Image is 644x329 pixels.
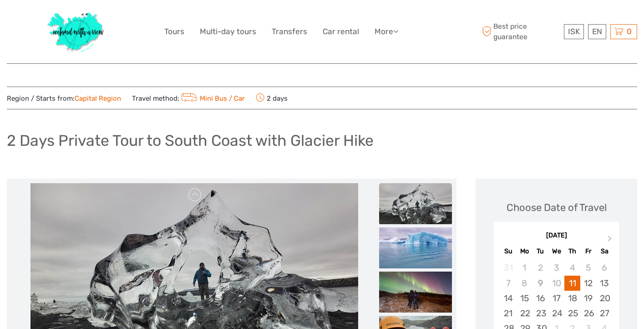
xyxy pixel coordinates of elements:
button: Next Month [603,233,618,248]
img: b94aa41f47e740358de785d715d8f78f_slider_thumbnail.jpg [379,227,452,268]
span: ISK [568,27,580,36]
div: Not available Monday, September 8th, 2025 [517,276,532,291]
div: We [548,245,564,257]
div: Mo [517,245,532,257]
div: Choose Friday, September 26th, 2025 [580,306,596,321]
div: Choose Wednesday, September 24th, 2025 [548,306,564,321]
div: Th [564,245,580,257]
div: Sa [596,245,612,257]
a: Capital Region [75,94,121,103]
div: Not available Sunday, August 31st, 2025 [500,260,516,275]
div: Choose Sunday, September 21st, 2025 [500,306,516,321]
div: Tu [532,245,548,257]
div: Not available Wednesday, September 10th, 2025 [548,276,564,291]
span: Travel method: [132,92,245,104]
div: [DATE] [494,231,619,241]
span: 2 days [256,92,288,104]
div: Choose Monday, September 22nd, 2025 [517,306,532,321]
div: Choose Thursday, September 18th, 2025 [564,291,580,306]
img: 1077-ca632067-b948-436b-9c7a-efe9894e108b_logo_big.jpg [43,7,109,57]
div: Choose Thursday, September 11th, 2025 [564,276,580,291]
div: EN [588,24,606,39]
div: Fr [580,245,596,257]
div: Choose Friday, September 19th, 2025 [580,291,596,306]
div: Not available Sunday, September 7th, 2025 [500,276,516,291]
span: Region / Starts from: [7,94,121,103]
a: Tours [164,25,184,38]
div: Not available Thursday, September 4th, 2025 [564,260,580,275]
img: 4216dc6c0e7640c690c8dd95d3325768_slider_thumbnail.jpg [379,183,452,224]
div: Not available Tuesday, September 2nd, 2025 [532,260,548,275]
div: Not available Wednesday, September 3rd, 2025 [548,260,564,275]
div: Choose Date of Travel [507,200,607,215]
div: Su [500,245,516,257]
a: Car rental [323,25,359,38]
div: Choose Wednesday, September 17th, 2025 [548,291,564,306]
div: Choose Saturday, September 27th, 2025 [596,306,612,321]
a: Multi-day tours [200,25,256,38]
a: More [375,25,398,38]
h1: 2 Days Private Tour to South Coast with Glacier Hike [7,131,374,150]
div: Not available Monday, September 1st, 2025 [517,260,532,275]
div: Choose Thursday, September 25th, 2025 [564,306,580,321]
div: Not available Tuesday, September 9th, 2025 [532,276,548,291]
div: Choose Saturday, September 13th, 2025 [596,276,612,291]
div: Not available Friday, September 5th, 2025 [580,260,596,275]
div: Choose Friday, September 12th, 2025 [580,276,596,291]
span: 0 [625,27,633,36]
img: d771205a4faa4ba5a1020498d897d8eb_slider_thumbnail.jpg [379,272,452,313]
div: Not available Saturday, September 6th, 2025 [596,260,612,275]
div: Choose Saturday, September 20th, 2025 [596,291,612,306]
div: Choose Tuesday, September 16th, 2025 [532,291,548,306]
span: Best price guarantee [480,21,562,41]
div: Choose Monday, September 15th, 2025 [517,291,532,306]
div: Choose Tuesday, September 23rd, 2025 [532,306,548,321]
a: Transfers [272,25,307,38]
a: Mini Bus / Car [179,94,245,103]
div: Choose Sunday, September 14th, 2025 [500,291,516,306]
